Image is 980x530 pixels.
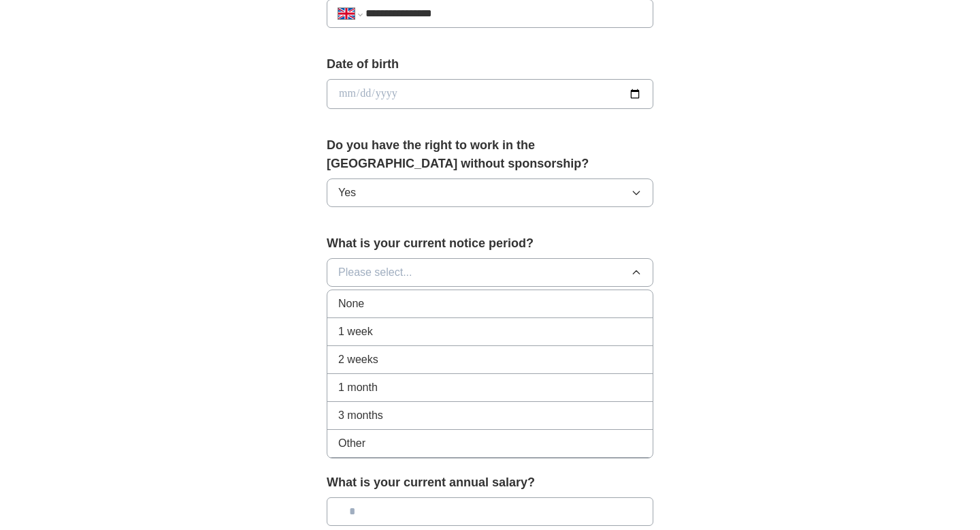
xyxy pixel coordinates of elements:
[338,407,383,424] span: 3 months
[327,55,653,74] label: Date of birth
[327,473,653,492] label: What is your current annual salary?
[338,435,365,452] span: Other
[327,178,653,207] button: Yes
[327,136,653,173] label: Do you have the right to work in the [GEOGRAPHIC_DATA] without sponsorship?
[338,324,373,340] span: 1 week
[338,185,356,201] span: Yes
[327,234,653,253] label: What is your current notice period?
[338,352,378,368] span: 2 weeks
[338,296,364,312] span: None
[338,264,412,281] span: Please select...
[338,379,378,396] span: 1 month
[327,258,653,287] button: Please select...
